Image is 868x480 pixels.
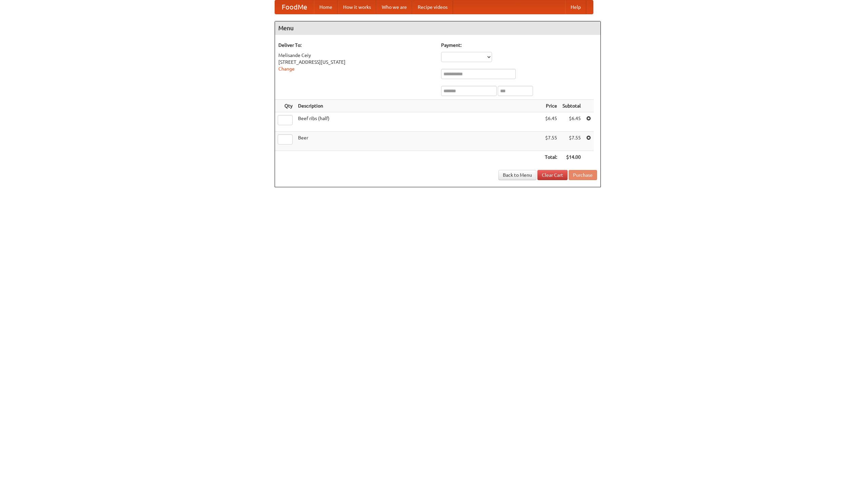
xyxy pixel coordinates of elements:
a: Who we are [376,0,412,14]
h5: Deliver To: [278,42,434,49]
button: Purchase [569,170,597,180]
th: $14.00 [560,151,584,164]
th: Qty [275,100,295,112]
th: Total: [542,151,560,164]
a: Recipe videos [412,0,453,14]
td: $6.45 [560,112,584,132]
td: Beef ribs (half) [295,112,542,132]
td: $7.55 [542,132,560,151]
th: Subtotal [560,100,584,112]
a: Clear Cart [537,170,568,180]
a: Change [278,66,295,72]
div: [STREET_ADDRESS][US_STATE] [278,59,434,65]
a: Help [565,0,586,14]
h5: Payment: [441,42,597,49]
a: How it works [338,0,376,14]
th: Description [295,100,542,112]
td: Beer [295,132,542,151]
td: $6.45 [542,112,560,132]
h4: Menu [275,21,600,35]
a: Back to Menu [498,170,536,180]
a: FoodMe [275,0,314,14]
div: Melisande Ceiy [278,52,434,59]
td: $7.55 [560,132,584,151]
a: Home [314,0,338,14]
th: Price [542,100,560,112]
